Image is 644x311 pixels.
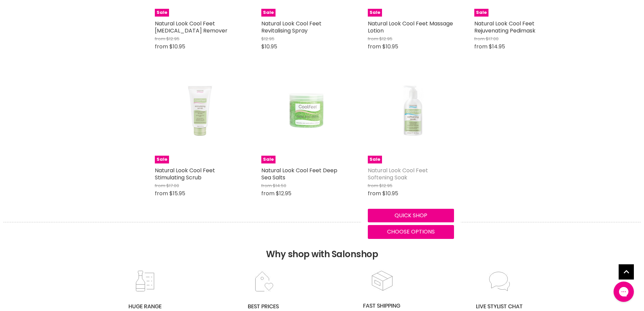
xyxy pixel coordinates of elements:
span: from [474,43,487,50]
span: $15.95 [169,190,185,197]
span: $17.00 [166,182,179,189]
button: Choose options [368,225,454,239]
span: $10.95 [382,190,398,197]
img: Natural Look Cool Feet Stimulating Scrub [156,77,239,163]
span: Sale [368,9,382,17]
a: Natural Look Cool Feet Stimulating ScrubSale [155,77,241,163]
span: $10.95 [169,43,185,50]
span: from [474,36,485,42]
span: from [368,182,378,189]
span: from [261,182,272,189]
span: from [155,182,165,189]
span: $12.95 [261,36,275,42]
span: Back to top [619,264,634,282]
span: $12.95 [166,36,180,42]
a: Back to top [619,264,634,280]
span: from [368,36,378,42]
a: Natural Look Cool Feet Deep Sea SaltsSale [261,77,348,163]
iframe: Gorgias live chat messenger [610,279,637,304]
span: $12.95 [379,182,392,189]
a: Natural Look Cool Feet Softening Soak [368,166,428,181]
span: Sale [155,156,169,163]
span: $10.95 [261,43,277,50]
a: Natural Look Cool Feet Revitalising Spray [261,20,321,35]
span: from [261,190,275,197]
span: from [368,43,381,50]
span: from [155,36,165,42]
span: $10.95 [382,43,398,50]
h2: Why shop with Salonshop [3,222,641,270]
span: $14.50 [273,182,286,189]
a: Natural Look Cool Feet Massage Lotion [368,20,453,35]
span: $12.95 [379,36,392,42]
span: Choose options [387,228,435,236]
span: from [368,190,381,197]
img: Natural Look Cool Feet Softening Soak [369,77,452,163]
span: from [155,43,168,50]
span: Sale [474,9,488,17]
span: $14.95 [489,43,505,50]
img: Natural Look Cool Feet Deep Sea Salts [263,77,345,163]
span: from [155,190,168,197]
span: $12.95 [276,190,291,197]
a: Natural Look Cool Feet Rejuvenating Pedimask [474,20,535,35]
button: Quick shop [368,209,454,222]
span: $17.00 [486,36,499,42]
span: Sale [368,156,382,163]
span: Sale [155,9,169,17]
span: Sale [261,156,276,163]
span: Sale [261,9,276,17]
a: Natural Look Cool Feet [MEDICAL_DATA] Remover [155,20,228,35]
a: Natural Look Cool Feet Softening SoakSale [368,77,454,163]
a: Natural Look Cool Feet Deep Sea Salts [261,166,337,181]
a: Natural Look Cool Feet Stimulating Scrub [155,166,215,181]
